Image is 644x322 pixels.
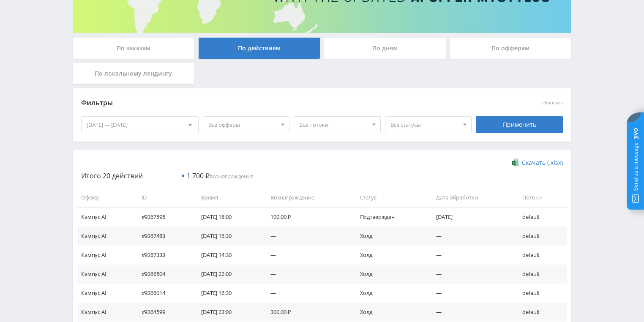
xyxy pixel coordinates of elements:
button: сбросить [542,100,563,106]
td: Потоки [514,188,567,207]
td: default [514,284,567,303]
div: [DATE] — [DATE] [82,117,198,133]
span: Все потоки [299,117,368,133]
td: Подтвержден [352,207,428,226]
span: Скачать (.xlsx) [522,159,563,166]
td: Холд [352,303,428,322]
td: Дата обработки [428,188,514,207]
td: Кампус AI [77,303,133,322]
td: ID [133,188,193,207]
td: Холд [352,226,428,246]
td: default [514,265,567,284]
a: Скачать (.xlsx) [512,158,563,167]
td: [DATE] 16:30 [193,226,262,246]
td: Холд [352,284,428,303]
td: Кампус AI [77,207,133,226]
span: вознаграждения [187,172,254,180]
td: [DATE] 23:00 [193,303,262,322]
td: [DATE] [428,207,514,226]
td: — [428,265,514,284]
td: #9366014 [133,284,193,303]
span: Все статусы [390,117,459,133]
td: default [514,226,567,246]
div: По действиям [199,38,320,59]
td: #9367333 [133,246,193,265]
td: #9367483 [133,226,193,246]
div: По офферам [450,38,572,59]
td: — [262,284,351,303]
td: Кампус AI [77,246,133,265]
div: Фильтры [81,97,442,109]
td: — [262,246,351,265]
div: По заказам [73,38,194,59]
td: Холд [352,265,428,284]
img: xlsx [512,158,519,166]
td: #9366504 [133,265,193,284]
td: — [428,246,514,265]
td: — [262,265,351,284]
td: 100,00 ₽ [262,207,351,226]
td: — [428,226,514,246]
span: Итого 20 действий [81,171,143,180]
td: [DATE] 22:00 [193,265,262,284]
td: [DATE] 14:30 [193,246,262,265]
td: Время [193,188,262,207]
div: Применить [476,116,563,133]
td: — [262,226,351,246]
div: По локальному лендингу [73,63,194,84]
td: Кампус AI [77,284,133,303]
div: По дням [324,38,446,59]
td: #9367595 [133,207,193,226]
td: [DATE] 18:00 [193,207,262,226]
td: — [428,303,514,322]
span: 1 700 ₽ [187,171,210,180]
td: Кампус AI [77,265,133,284]
td: Оффер [77,188,133,207]
td: default [514,207,567,226]
td: #9364599 [133,303,193,322]
td: 300,00 ₽ [262,303,351,322]
td: Кампус AI [77,226,133,246]
td: default [514,246,567,265]
span: Все офферы [208,117,277,133]
td: Статус [352,188,428,207]
td: [DATE] 16:30 [193,284,262,303]
td: Вознаграждение [262,188,351,207]
td: — [428,284,514,303]
td: default [514,303,567,322]
td: Холд [352,246,428,265]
